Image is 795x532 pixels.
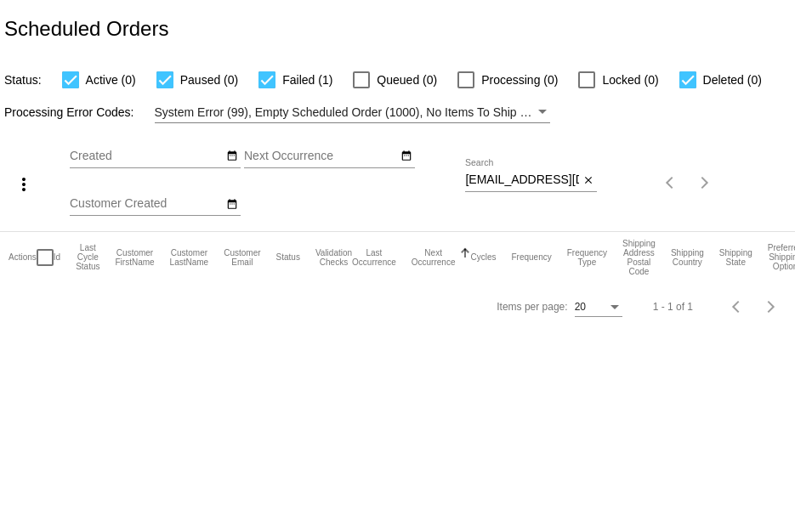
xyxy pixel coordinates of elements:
button: Change sorting for ShippingState [719,248,752,267]
mat-icon: date_range [226,150,238,163]
button: Previous page [720,290,754,324]
input: Created [70,150,223,163]
mat-header-cell: Validation Checks [315,232,352,283]
button: Change sorting for Cycles [470,252,496,263]
input: Search [465,173,579,187]
span: Processing Error Codes: [4,105,134,119]
button: Change sorting for NextOccurrenceUtc [412,248,456,267]
button: Next page [688,166,722,200]
span: 20 [575,301,586,313]
button: Previous page [654,166,688,200]
button: Change sorting for ShippingPostcode [622,239,656,276]
button: Change sorting for Status [276,252,300,263]
button: Change sorting for FrequencyType [567,248,607,267]
h2: Scheduled Orders [4,17,168,41]
button: Change sorting for LastOccurrenceUtc [352,248,396,267]
span: Deleted (0) [703,70,762,90]
button: Change sorting for CustomerLastName [170,248,209,267]
div: Items per page: [497,301,567,313]
span: Active (0) [86,70,136,90]
mat-icon: date_range [226,198,238,212]
div: 1 - 1 of 1 [653,301,693,313]
mat-select: Filter by Processing Error Codes [155,102,550,123]
input: Next Occurrence [244,150,397,163]
button: Change sorting for CustomerFirstName [115,248,154,267]
span: Queued (0) [377,70,437,90]
mat-icon: more_vert [14,174,34,195]
button: Clear [579,172,597,190]
mat-icon: date_range [400,150,412,163]
span: Failed (1) [282,70,332,90]
button: Change sorting for LastProcessingCycleId [76,243,99,271]
button: Change sorting for CustomerEmail [224,248,260,267]
span: Paused (0) [180,70,238,90]
button: Change sorting for Id [54,252,60,263]
mat-icon: close [582,174,594,188]
span: Processing (0) [481,70,558,90]
mat-header-cell: Actions [9,232,37,283]
span: Locked (0) [602,70,658,90]
span: Status: [4,73,42,87]
input: Customer Created [70,197,223,211]
button: Next page [754,290,788,324]
button: Change sorting for Frequency [511,252,551,263]
mat-select: Items per page: [575,302,622,314]
button: Change sorting for ShippingCountry [671,248,704,267]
